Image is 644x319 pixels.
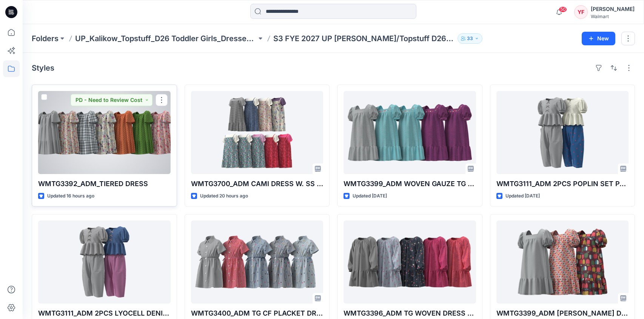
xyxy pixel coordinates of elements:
[496,179,629,189] p: WMTG3111_ADM 2PCS POPLIN SET PANT
[38,308,171,319] p: WMTG3111_ADM 2PCS LYOCELL DENIM TOP SET PANT
[38,220,171,304] a: WMTG3111_ADM 2PCS LYOCELL DENIM TOP SET PANT
[559,6,567,12] span: 50
[582,32,615,45] button: New
[344,308,476,319] p: WMTG3396_ADM TG WOVEN DRESS W.BOW TIER SEAM
[344,179,476,189] p: WMTG3399_ADM WOVEN GAUZE TG DRESS
[191,91,324,174] a: WMTG3700_ADM CAMI DRESS W. SS SETS
[38,179,171,189] p: WMTG3392_ADM_TIERED DRESS
[32,63,54,72] h4: Styles
[496,91,629,174] a: WMTG3111_ADM 2PCS POPLIN SET PANT
[191,179,324,189] p: WMTG3700_ADM CAMI DRESS W. SS SETS
[344,91,476,174] a: WMTG3399_ADM WOVEN GAUZE TG DRESS
[458,33,482,44] button: 33
[47,192,94,200] p: Updated 16 hours ago
[353,192,387,200] p: Updated [DATE]
[38,91,171,174] a: WMTG3392_ADM_TIERED DRESS
[344,220,476,304] a: WMTG3396_ADM TG WOVEN DRESS W.BOW TIER SEAM
[505,192,540,200] p: Updated [DATE]
[496,308,629,319] p: WMTG3399_ADM [PERSON_NAME] DRESS
[591,5,635,14] div: [PERSON_NAME]
[191,220,324,304] a: WMTG3400_ADM TG CF PLACKET DRESS
[32,33,59,44] a: Folders
[273,33,455,44] p: S3 FYE 2027 UP [PERSON_NAME]/Topstuff D26 Toddler Girl
[75,33,257,44] a: UP_Kalikow_Topstuff_D26 Toddler Girls_Dresses & Sets
[496,220,629,304] a: WMTG3399_ADM POPLIN TG DRESS
[200,192,248,200] p: Updated 20 hours ago
[191,308,324,319] p: WMTG3400_ADM TG CF PLACKET DRESS
[467,34,473,43] p: 33
[574,5,588,19] div: YF
[591,14,635,19] div: Walmart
